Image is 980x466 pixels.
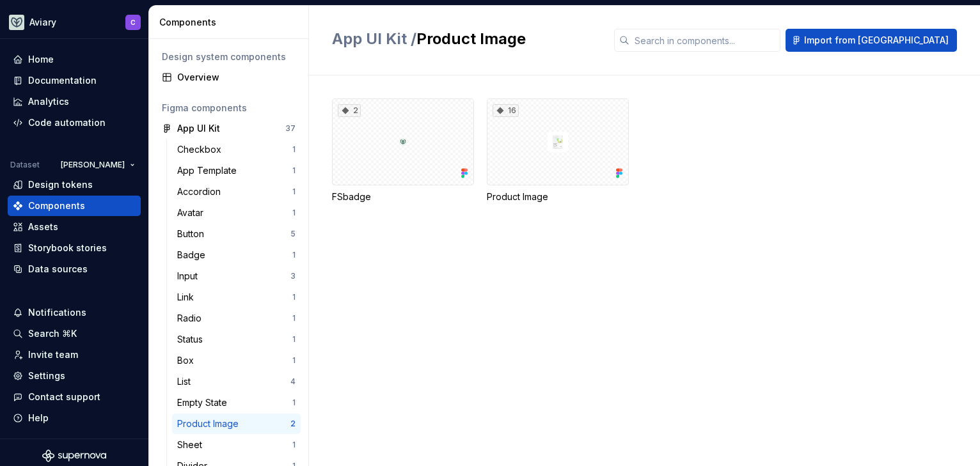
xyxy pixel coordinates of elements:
a: Checkbox1 [172,139,301,160]
button: [PERSON_NAME] [55,156,141,174]
div: 3 [290,271,296,281]
a: Badge1 [172,245,301,265]
button: AviaryC [3,8,146,36]
div: 1 [292,398,296,408]
span: Import from [GEOGRAPHIC_DATA] [804,34,949,47]
img: 256e2c79-9abd-4d59-8978-03feab5a3943.png [9,15,24,30]
div: Checkbox [177,143,226,156]
a: Invite team [8,345,141,365]
svg: Supernova Logo [42,449,106,462]
span: App UI Kit / [332,29,416,48]
div: Status [177,333,208,346]
input: Search in components... [629,29,780,52]
div: Radio [177,312,207,325]
div: Design tokens [28,178,93,191]
a: Status1 [172,329,301,350]
div: List [177,375,196,388]
div: Design system components [162,50,296,63]
div: Contact support [28,391,100,403]
a: Avatar1 [172,203,301,223]
div: Assets [28,221,58,233]
div: 1 [292,355,296,366]
a: Design tokens [8,175,141,195]
a: Radio1 [172,308,301,329]
a: Accordion1 [172,182,301,202]
a: App Template1 [172,160,301,181]
div: Search ⌘K [28,327,77,340]
div: Product Image [487,190,629,203]
a: Button5 [172,224,301,244]
div: Accordion [177,185,226,198]
div: 1 [292,440,296,450]
div: Home [28,53,54,66]
div: Product Image [177,417,244,430]
div: Help [28,412,49,424]
div: Overview [177,71,296,84]
div: Notifications [28,306,86,319]
a: Product Image2 [172,414,301,434]
div: 1 [292,313,296,323]
div: Button [177,228,209,240]
a: Assets [8,217,141,237]
div: Dataset [10,160,40,170]
a: Code automation [8,113,141,133]
div: Aviary [29,16,56,29]
div: 16Product Image [487,98,629,203]
div: Box [177,354,199,367]
a: Documentation [8,70,141,91]
button: Help [8,408,141,428]
a: Settings [8,366,141,386]
div: Data sources [28,263,88,276]
div: 1 [292,292,296,302]
a: Home [8,49,141,70]
div: Input [177,270,203,283]
div: 5 [290,229,296,239]
a: Box1 [172,350,301,371]
div: Documentation [28,74,97,87]
a: Overview [157,67,301,88]
div: Storybook stories [28,242,107,254]
div: 37 [285,123,296,134]
div: Invite team [28,348,78,361]
a: Data sources [8,259,141,279]
div: 2 [338,104,361,117]
a: Link1 [172,287,301,307]
div: 1 [292,250,296,260]
div: 1 [292,144,296,155]
a: Empty State1 [172,392,301,413]
div: 4 [290,377,296,387]
div: Settings [28,369,65,382]
button: Search ⌘K [8,323,141,344]
a: Storybook stories [8,238,141,258]
div: C [130,17,136,27]
div: 16 [493,104,519,117]
div: 2 [290,419,296,429]
div: Empty State [177,396,232,409]
div: Link [177,291,199,304]
a: App UI Kit37 [157,118,301,139]
button: Contact support [8,387,141,407]
div: Avatar [177,206,209,219]
a: Input3 [172,266,301,286]
div: Analytics [28,95,69,108]
a: List4 [172,371,301,392]
div: 1 [292,208,296,218]
div: Figma components [162,102,296,114]
div: FSbadge [332,190,474,203]
button: Import from [GEOGRAPHIC_DATA] [786,29,957,52]
a: Analytics [8,91,141,112]
button: Notifications [8,302,141,323]
span: [PERSON_NAME] [61,160,125,170]
div: 1 [292,334,296,345]
a: Sheet1 [172,435,301,455]
div: Code automation [28,116,106,129]
div: Components [159,16,303,29]
div: Sheet [177,439,207,451]
h2: Product Image [332,29,599,49]
div: Components [28,199,85,212]
div: 1 [292,187,296,197]
div: App UI Kit [177,122,220,135]
div: Badge [177,249,210,261]
a: Components [8,196,141,216]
